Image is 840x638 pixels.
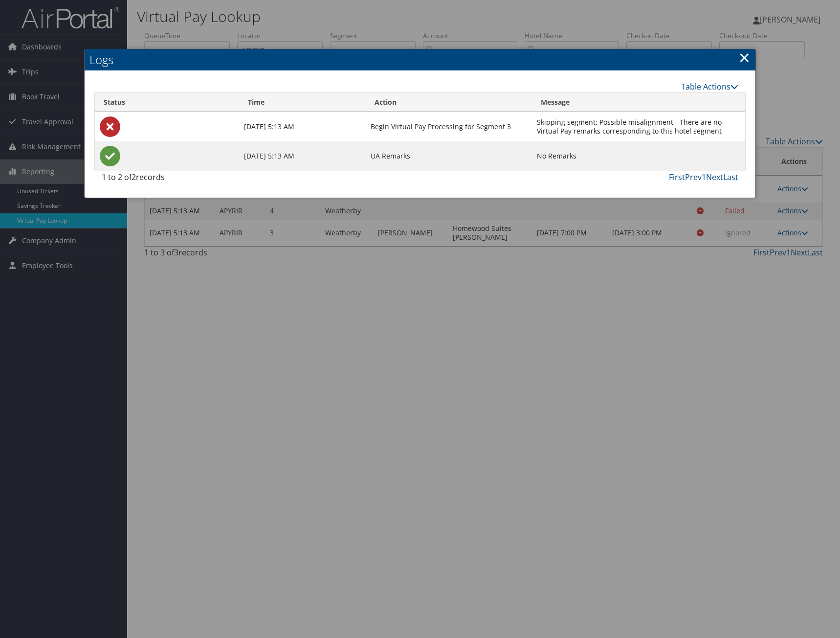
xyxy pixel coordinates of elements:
[702,172,706,182] a: 1
[532,141,745,171] td: No Remarks
[102,171,250,188] div: 1 to 2 of records
[685,172,702,182] a: Prev
[239,93,366,112] th: Time: activate to sort column ascending
[532,112,745,141] td: Skipping segment: Possible misalignment - There are no Virtual Pay remarks corresponding to this ...
[132,172,136,182] span: 2
[366,112,532,141] td: Begin Virtual Pay Processing for Segment 3
[532,93,745,112] th: Message: activate to sort column ascending
[239,112,366,141] td: [DATE] 5:13 AM
[366,141,532,171] td: UA Remarks
[239,141,366,171] td: [DATE] 5:13 AM
[739,47,750,67] a: Close
[366,93,532,112] th: Action: activate to sort column ascending
[85,49,755,70] h2: Logs
[95,93,240,112] th: Status: activate to sort column ascending
[723,172,738,182] a: Last
[681,81,738,92] a: Table Actions
[669,172,685,182] a: First
[706,172,723,182] a: Next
